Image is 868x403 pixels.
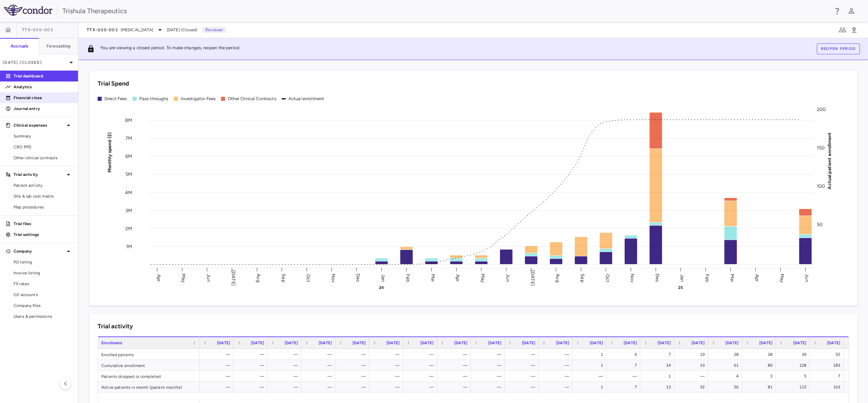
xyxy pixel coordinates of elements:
div: — [240,349,264,360]
text: Jun [505,274,511,282]
div: 61 [714,360,739,371]
span: [DATE] [556,341,569,345]
text: Feb [405,274,411,282]
div: — [612,371,637,382]
span: Map procedures [14,204,73,210]
div: — [206,349,230,360]
div: 7 [612,382,637,392]
h6: Trial Spend [98,79,129,88]
div: Actual enrollment [288,96,324,102]
div: — [545,371,569,382]
p: Trial dashboard [14,73,73,79]
tspan: 200 [817,107,826,112]
div: — [375,360,400,371]
span: [DATE] [319,341,332,345]
tspan: 3M [125,207,132,213]
div: — [443,360,467,371]
span: Other clinical contracts [14,155,73,161]
button: Reopen period [817,43,860,54]
text: Sep [580,274,585,282]
div: 19 [680,349,705,360]
span: CRO PPD [14,144,73,150]
div: — [240,382,264,392]
div: — [375,382,400,392]
text: Sep [281,274,286,282]
div: — [579,371,603,382]
p: Trial activity [14,171,64,178]
text: Nov [330,273,336,282]
span: G/l accounts [14,292,73,298]
div: Cumulative enrollment [98,360,200,370]
div: — [206,360,230,371]
div: Trishula Therapeutics [62,6,829,16]
p: Analytics [14,84,73,90]
div: — [545,349,569,360]
text: [DATE] [530,270,536,286]
div: 3 [748,371,772,382]
tspan: 5M [125,171,132,177]
text: 24 [379,285,384,290]
span: FX rates [14,281,73,287]
div: — [307,371,332,382]
div: 1 [579,349,603,360]
tspan: 4M [125,189,132,195]
div: Patients dropped or completed [98,371,200,381]
text: Feb [704,274,710,282]
div: 32 [680,382,705,392]
div: — [511,382,535,392]
text: [DATE] [230,270,236,286]
div: — [545,360,569,371]
tspan: 1M [126,243,132,249]
div: — [443,349,467,360]
div: 6 [612,349,637,360]
span: [DATE] [285,341,298,345]
div: — [307,382,332,392]
div: — [511,371,535,382]
span: [DATE] [217,341,230,345]
span: [DATE] [691,341,705,345]
span: [DATE] [386,341,400,345]
div: — [206,382,230,392]
text: Jun [206,274,211,282]
div: — [680,371,705,382]
span: [DATE] [251,341,264,345]
text: Mar [430,274,436,282]
div: Enrolled patients [98,349,200,360]
div: 55 [816,349,840,360]
img: logo-full-BYUhSk78.svg [4,5,53,16]
span: [DATE] [420,341,433,345]
p: Trial settings [14,232,73,238]
div: Active patients in month (patient months) [98,382,200,392]
div: — [545,382,569,392]
text: Dec [654,273,660,282]
text: Nov [629,273,635,282]
tspan: 6M [125,153,132,159]
h6: Trial activity [98,322,133,331]
div: 33 [680,360,705,371]
div: — [274,382,298,392]
span: [DATE] [624,341,637,345]
div: Investigator Fees [181,96,216,102]
p: Financial close [14,95,73,101]
span: [DATE] [590,341,603,345]
div: — [409,371,433,382]
p: Company [14,248,64,254]
div: — [443,371,467,382]
span: Summary [14,133,73,139]
span: [DATE] [522,341,535,345]
div: — [409,382,433,392]
span: [DATE] [793,341,806,345]
div: — [206,371,230,382]
span: [DATE] [454,341,467,345]
div: 183 [816,360,840,371]
h6: Forecasting [46,43,71,49]
div: 7 [816,371,840,382]
div: 1 [579,360,603,371]
div: — [341,360,366,371]
div: 163 [816,382,840,392]
div: 39 [782,349,806,360]
span: [DATE] [725,341,739,345]
span: Invoice listing [14,270,73,276]
tspan: 100 [817,183,825,189]
p: Reviewer [203,27,226,33]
